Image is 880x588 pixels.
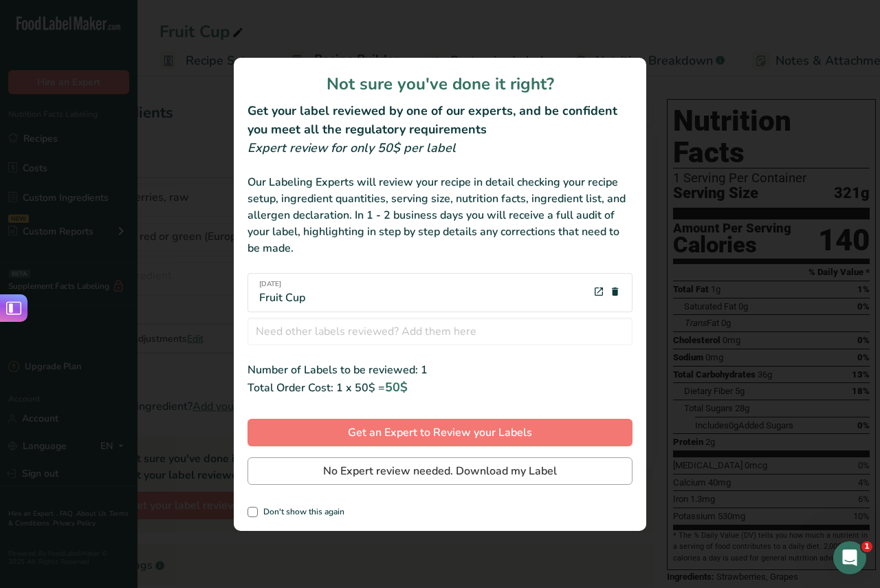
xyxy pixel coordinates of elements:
div: Fruit Cup [259,279,305,306]
input: Need other labels reviewed? Add them here [247,318,632,345]
h2: Get your label reviewed by one of our experts, and be confident you meet all the regulatory requi... [247,102,632,139]
h1: Not sure you've done it right? [247,72,632,96]
span: 1 [861,541,872,552]
div: Number of Labels to be reviewed: 1 [247,362,632,378]
button: No Expert review needed. Download my Label [247,457,632,485]
span: Don't show this again [258,507,344,517]
span: Get an Expert to Review your Labels [348,424,532,441]
button: Get an Expert to Review your Labels [247,419,632,446]
span: 50$ [385,379,408,395]
div: Total Order Cost: 1 x 50$ = [247,378,632,397]
iframe: Intercom live chat [833,541,866,574]
div: Our Labeling Experts will review your recipe in detail checking your recipe setup, ingredient qua... [247,174,632,257]
span: No Expert review needed. Download my Label [323,463,557,479]
div: Expert review for only 50$ per label [247,139,632,157]
span: [DATE] [259,279,305,290]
